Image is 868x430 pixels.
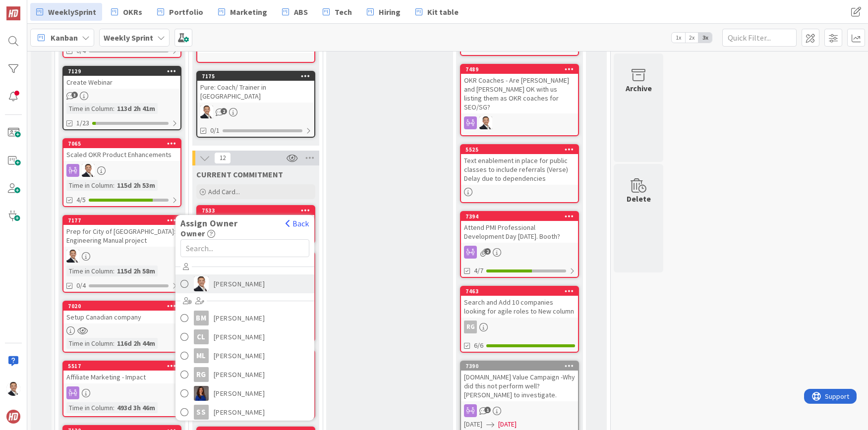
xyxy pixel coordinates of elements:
[361,3,406,21] a: Hiring
[175,365,314,384] a: RG[PERSON_NAME]
[63,362,180,383] div: 5517Affiliate Marketing - Impact
[214,152,231,164] span: 12
[484,248,491,255] span: 2
[465,213,578,220] div: 7394
[464,419,482,430] span: [DATE]
[461,74,578,113] div: OKR Coaches - Are [PERSON_NAME] and [PERSON_NAME] OK with us listing them as OKR coaches for SEO/SG?
[105,3,148,21] a: OKRs
[66,402,113,413] div: Time in Column
[194,348,209,363] div: ML
[197,72,314,81] div: 7175
[627,193,651,205] div: Delete
[113,402,115,413] span: :
[230,6,267,18] span: Marketing
[335,6,352,18] span: Tech
[461,65,578,113] div: 7489OKR Coaches - Are [PERSON_NAME] and [PERSON_NAME] OK with us listing them as OKR coaches for ...
[276,3,314,21] a: ABS
[194,386,209,401] img: SL
[6,6,20,20] img: Visit kanbanzone.com
[379,6,401,18] span: Hiring
[180,230,205,237] span: Owner
[63,67,180,76] div: 7129
[200,106,213,118] img: SL
[214,329,265,344] span: [PERSON_NAME]
[76,118,89,128] span: 1/23
[63,164,180,177] div: SL
[63,302,180,323] div: 7020Setup Canadian company
[175,218,242,228] span: Assign Owner
[30,3,102,21] a: WeeklySprint
[194,405,209,420] div: SS
[197,206,314,215] div: 7533Assign OwnerBackOwnerSL[PERSON_NAME]BM[PERSON_NAME]CL[PERSON_NAME]ML[PERSON_NAME]RG[PERSON_NA...
[180,239,309,257] input: Search...
[63,371,180,383] div: Affiliate Marketing - Impact
[51,32,78,44] span: Kanban
[115,180,158,191] div: 115d 2h 53m
[175,384,314,403] a: SL[PERSON_NAME]
[465,66,578,73] div: 7489
[63,139,180,148] div: 7065
[214,367,265,382] span: [PERSON_NAME]
[175,346,314,365] a: ML[PERSON_NAME]
[82,164,95,177] img: SL
[63,216,180,247] div: 7177Prep for City of [GEOGRAPHIC_DATA]: Engineering Manual project
[461,287,578,296] div: 7463
[113,338,115,349] span: :
[285,218,309,229] button: Back
[63,216,180,225] div: 7177
[202,73,314,80] div: 7175
[221,108,227,114] span: 2
[461,362,578,401] div: 7390[DOMAIN_NAME] Value Campaign -Why did this not perform well? [PERSON_NAME] to investigate.
[461,145,578,185] div: 5525Text enablement in place for public classes to include referrals (Verse) Delay due to depende...
[63,148,180,161] div: Scaled OKR Product Enhancements
[63,67,180,89] div: 7129Create Webinar
[461,212,578,243] div: 7394Attend PMI Professional Development Day [DATE]. Booth?
[6,410,20,424] img: avatar
[698,33,712,43] span: 3x
[474,340,483,351] span: 6/6
[212,3,273,21] a: Marketing
[63,225,180,247] div: Prep for City of [GEOGRAPHIC_DATA]: Engineering Manual project
[48,6,96,18] span: WeeklySprint
[214,405,265,420] span: [PERSON_NAME]
[63,139,180,161] div: 7065Scaled OKR Product Enhancements
[76,280,86,291] span: 0/4
[208,187,240,196] span: Add Card...
[465,288,578,295] div: 7463
[461,321,578,333] div: RG
[461,362,578,371] div: 7390
[113,103,115,114] span: :
[194,367,209,382] div: RG
[66,180,113,191] div: Time in Column
[63,362,180,371] div: 5517
[214,348,265,363] span: [PERSON_NAME]
[461,296,578,318] div: Search and Add 10 companies looking for agile roles to New column
[626,82,652,94] div: Archive
[71,92,78,98] span: 3
[21,1,45,13] span: Support
[484,407,491,413] span: 1
[214,276,265,291] span: [PERSON_NAME]
[104,33,153,43] b: Weekly Sprint
[66,266,113,276] div: Time in Column
[214,386,265,401] span: [PERSON_NAME]
[115,338,158,349] div: 116d 2h 44m
[461,212,578,221] div: 7394
[196,169,283,179] span: CURRENT COMMITMENT
[464,321,477,333] div: RG
[197,72,314,103] div: 7175Pure: Coach/ Trainer in [GEOGRAPHIC_DATA]
[66,338,113,349] div: Time in Column
[63,311,180,323] div: Setup Canadian company
[194,276,209,291] img: SL
[197,81,314,103] div: Pure: Coach/ Trainer in [GEOGRAPHIC_DATA]
[151,3,209,21] a: Portfolio
[474,266,483,276] span: 4/7
[214,311,265,325] span: [PERSON_NAME]
[210,125,220,136] span: 0/1
[175,309,314,327] a: BM[PERSON_NAME]
[197,206,314,237] div: 7533Assign OwnerBackOwnerSL[PERSON_NAME]BM[PERSON_NAME]CL[PERSON_NAME]ML[PERSON_NAME]RG[PERSON_NA...
[194,329,209,344] div: CL
[66,250,79,263] img: SL
[427,6,459,18] span: Kit table
[169,6,203,18] span: Portfolio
